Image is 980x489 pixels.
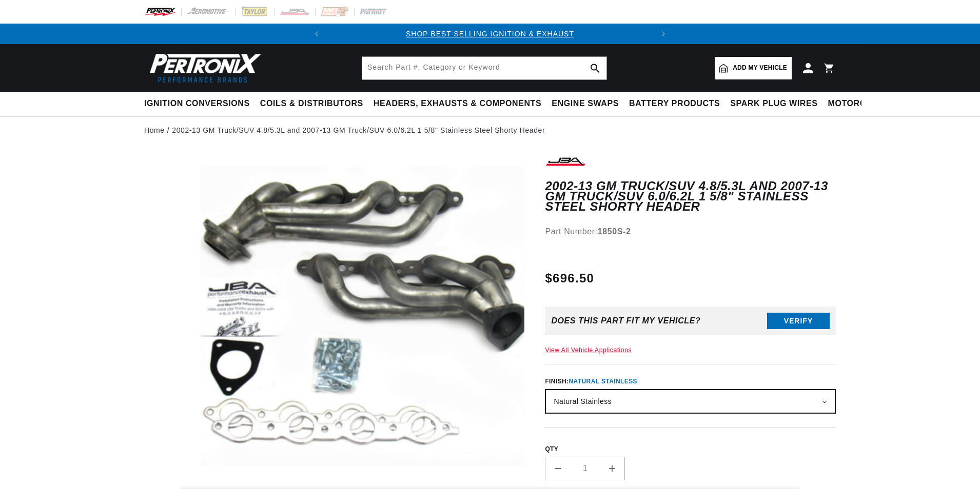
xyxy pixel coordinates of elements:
[545,181,836,212] h1: 2002-13 GM Truck/SUV 4.8/5.3L and 2007-13 GM Truck/SUV 6.0/6.2L 1 5/8" Stainless Steel Shorty Header
[624,92,725,116] summary: Battery Products
[545,445,836,454] label: QTY
[144,92,255,116] summary: Ignition Conversions
[144,125,165,136] a: Home
[551,316,700,325] div: Does This part fit My vehicle?
[767,313,830,329] button: Verify
[260,98,363,109] span: Coils & Distributors
[144,50,262,86] img: Pertronix
[552,98,619,109] span: Engine Swaps
[119,24,861,44] slideshow-component: Translation missing: en.sections.announcements.announcement_bar
[545,269,594,288] span: $696.50
[545,347,632,354] a: View All Vehicle Applications
[545,225,836,238] div: Part Number:
[144,154,524,483] media-gallery: Gallery Viewer
[730,98,817,109] span: Spark Plug Wires
[569,378,637,385] span: Natural Stainless
[715,57,792,79] a: Add my vehicle
[172,125,545,136] a: 2002-13 GM Truck/SUV 4.8/5.3L and 2007-13 GM Truck/SUV 6.0/6.2L 1 5/8" Stainless Steel Shorty Header
[362,57,606,79] input: Search Part #, Category or Keyword
[144,98,250,109] span: Ignition Conversions
[823,92,894,116] summary: Motorcycle
[725,92,822,116] summary: Spark Plug Wires
[406,30,574,38] a: SHOP BEST SELLING IGNITION & EXHAUST
[374,98,541,109] span: Headers, Exhausts & Components
[327,28,653,39] div: 1 of 2
[733,63,787,73] span: Add my vehicle
[327,28,653,39] div: Announcement
[584,57,606,79] button: search button
[629,98,720,109] span: Battery Products
[368,92,546,116] summary: Headers, Exhausts & Components
[306,24,327,44] button: Translation missing: en.sections.announcements.previous_announcement
[546,92,624,116] summary: Engine Swaps
[598,227,631,236] strong: 1850S-2
[255,92,368,116] summary: Coils & Distributors
[545,377,836,386] label: Finish:
[828,98,889,109] span: Motorcycle
[653,24,674,44] button: Translation missing: en.sections.announcements.next_announcement
[144,125,836,136] nav: breadcrumbs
